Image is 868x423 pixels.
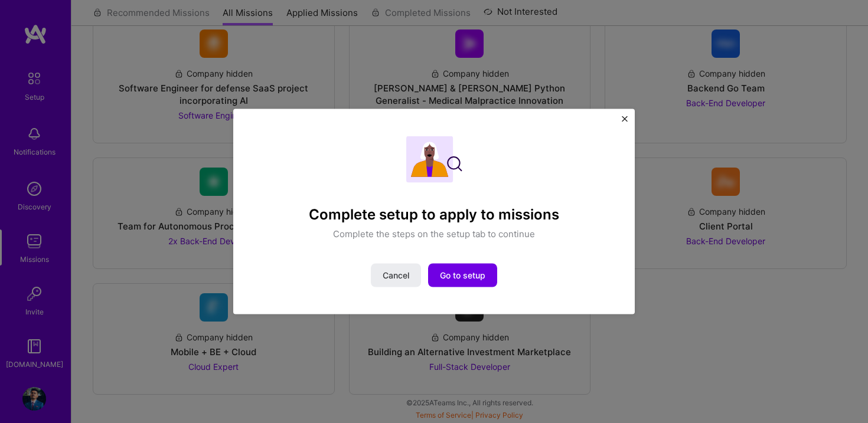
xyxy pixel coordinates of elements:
img: Complete setup illustration [406,136,462,182]
h4: Complete setup to apply to missions [309,206,559,223]
button: Cancel [371,264,421,287]
button: Go to setup [428,264,497,287]
p: Complete the steps on the setup tab to continue [333,228,535,240]
button: Close [622,116,628,128]
span: Cancel [383,270,409,281]
span: Go to setup [440,270,485,281]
